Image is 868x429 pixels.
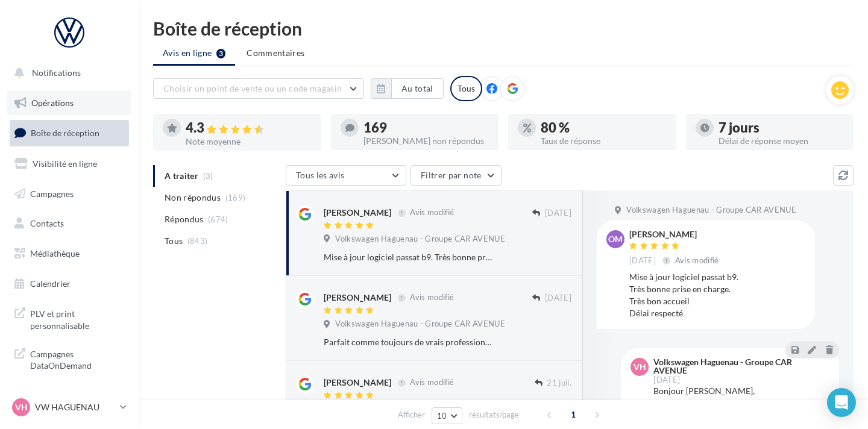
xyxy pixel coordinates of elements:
[32,67,81,78] span: Notifications
[469,409,519,421] span: résultats/page
[541,121,667,134] div: 80 %
[410,293,454,302] span: Avis modifié
[10,396,129,419] a: VH VW HAGUENAU
[564,405,583,424] span: 1
[186,137,312,146] div: Note moyenne
[7,341,131,377] a: Campagnes DataOnDemand
[31,128,99,138] span: Boîte de réception
[410,208,454,218] span: Avis modifié
[410,378,454,387] span: Avis modifié
[286,165,406,186] button: Tous les avis
[153,78,364,99] button: Choisir un point de vente ou un code magasin
[335,319,505,330] span: Volkswagen Haguenau - Groupe CAR AVENUE
[30,248,80,258] span: Médiathèque
[30,278,71,289] span: Calendrier
[247,48,304,58] span: Commentaires
[165,192,221,204] span: Non répondus
[31,98,74,108] span: Opérations
[363,121,489,134] div: 169
[410,165,502,186] button: Filtrer par note
[719,121,844,134] div: 7 jours
[653,358,827,375] div: Volkswagen Haguenau - Groupe CAR AVENUE
[827,388,856,417] div: Open Intercom Messenger
[391,78,444,99] button: Au total
[437,411,447,421] span: 10
[7,211,131,236] a: Contacts
[165,235,183,247] span: Tous
[30,188,74,198] span: Campagnes
[163,83,342,93] span: Choisir un point de vente ou un code magasin
[371,78,444,99] button: Au total
[626,205,796,216] span: Volkswagen Haguenau - Groupe CAR AVENUE
[33,158,97,169] span: Visibilité en ligne
[634,361,646,373] span: VH
[296,170,345,180] span: Tous les avis
[15,401,28,413] span: VH
[432,407,462,424] button: 10
[165,213,204,225] span: Répondus
[675,255,719,265] span: Avis modifié
[324,207,391,219] div: [PERSON_NAME]
[545,293,571,304] span: [DATE]
[30,218,64,228] span: Contacts
[7,241,131,266] a: Médiathèque
[153,19,854,37] div: Boîte de réception
[450,76,482,101] div: Tous
[35,401,115,413] p: VW HAGUENAU
[324,292,391,304] div: [PERSON_NAME]
[629,230,722,239] div: [PERSON_NAME]
[186,121,312,135] div: 4.3
[608,233,623,245] span: om
[398,409,425,421] span: Afficher
[30,305,124,331] span: PLV et print personnalisable
[30,346,124,372] span: Campagnes DataOnDemand
[324,336,493,348] div: Parfait comme toujours de vrais professionnels
[335,234,505,245] span: Volkswagen Haguenau - Groupe CAR AVENUE
[225,193,246,202] span: (169)
[7,90,131,116] a: Opérations
[324,377,391,389] div: [PERSON_NAME]
[7,301,131,336] a: PLV et print personnalisable
[7,120,131,146] a: Boîte de réception
[719,137,844,145] div: Délai de réponse moyen
[545,208,571,219] span: [DATE]
[7,151,131,177] a: Visibilité en ligne
[324,251,493,263] div: Mise à jour logiciel passat b9. Très bonne prise en charge. Très bon accueil Délai respecté
[629,271,805,319] div: Mise à jour logiciel passat b9. Très bonne prise en charge. Très bon accueil Délai respecté
[187,236,208,246] span: (843)
[7,271,131,296] a: Calendrier
[547,378,571,389] span: 21 juil.
[363,137,489,145] div: [PERSON_NAME] non répondus
[541,137,667,145] div: Taux de réponse
[208,214,228,224] span: (674)
[629,255,656,266] span: [DATE]
[7,60,127,86] button: Notifications
[653,376,680,384] span: [DATE]
[7,181,131,207] a: Campagnes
